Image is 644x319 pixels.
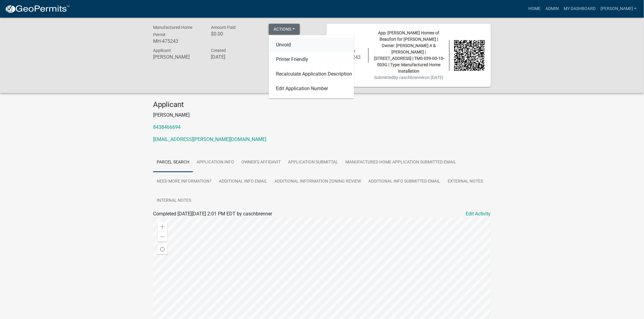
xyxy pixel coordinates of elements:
[153,48,171,53] span: Applicant
[215,172,271,191] a: Additional info email
[394,75,425,80] span: by caschbrenner
[153,172,215,191] a: Need More Information?
[269,38,354,52] a: Unvoid
[373,30,444,74] span: App: [PERSON_NAME] Homes of Beaufort for [PERSON_NAME] | Owner: [PERSON_NAME] A & [PERSON_NAME] |...
[193,153,238,172] a: Application Info
[153,211,272,217] span: Completed [DATE][DATE] 2:01 PM EDT by caschbrenner
[271,172,365,191] a: Additional Information Zoning Review
[284,153,342,172] a: Application Submittal
[374,75,443,80] span: Submitted on [DATE]
[365,172,444,191] a: Additional Info submitted Email
[444,172,487,191] a: External Notes
[153,153,193,172] a: Parcel search
[211,54,260,60] h6: [DATE]
[342,153,460,172] a: Manufactured Home Application Submitted Email
[466,210,491,218] a: Edit Activity
[153,25,192,37] span: Manufactured Home Permit
[269,81,354,96] a: Edit Application Number
[153,191,195,211] a: Internal Notes
[526,3,543,15] a: Home
[211,25,236,30] span: Amount Paid
[269,24,300,35] button: Actions
[153,111,491,119] p: [PERSON_NAME]
[158,222,167,232] div: Zoom in
[454,40,485,71] img: QR code
[158,245,167,254] div: Find my location
[153,136,266,142] a: [EMAIL_ADDRESS][PERSON_NAME][DOMAIN_NAME]
[153,100,491,109] h4: Applicant
[158,232,167,242] div: Zoom out
[153,54,202,60] h6: [PERSON_NAME]
[238,153,284,172] a: Owner's Affidavit
[269,52,354,67] a: Printer Friendly
[269,67,354,81] a: Recalculate Application Description
[561,3,598,15] a: My Dashboard
[153,38,202,44] h6: MH-475243
[269,35,354,98] div: Actions
[211,48,226,53] span: Created
[153,124,180,130] a: 8438466694
[598,3,639,15] a: [PERSON_NAME]
[543,3,561,15] a: Admin
[211,31,260,37] h6: $0.00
